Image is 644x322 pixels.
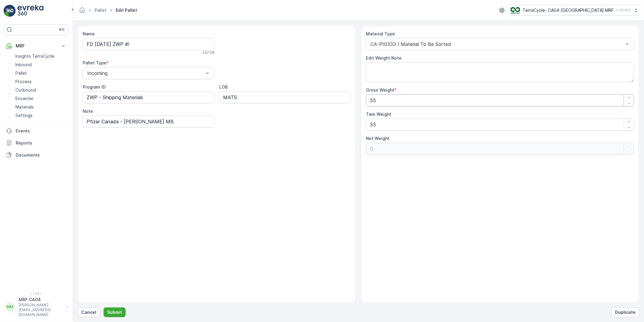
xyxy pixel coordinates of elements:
div: MM [5,302,15,312]
a: Pallet [95,8,107,13]
p: Insights TerraCycle [15,53,54,59]
a: Reports [4,137,69,149]
label: Gross Weight [366,87,394,93]
label: LOB [219,84,228,89]
p: Reports [16,140,66,146]
button: MMMRF.CA04[PERSON_NAME][EMAIL_ADDRESS][DOMAIN_NAME] [4,297,69,317]
p: TerraCycle- CA04-[GEOGRAPHIC_DATA] MRF [523,7,614,13]
p: MRF.CA04 [19,297,63,303]
a: Homepage [79,9,85,14]
p: ⌘B [59,27,65,32]
img: logo_light-DOdMpM7g.png [18,5,43,17]
p: Inbound [15,62,32,68]
img: logo [4,5,16,17]
p: Duplicate [615,309,636,315]
button: Duplicate [611,307,639,317]
p: Documents [16,152,66,158]
p: MRF [16,43,57,49]
span: Edit Pallet [114,7,138,13]
a: Insights TerraCycle [13,52,69,60]
span: v 1.48.1 [4,292,69,295]
a: Process [13,77,69,86]
p: Submit [107,309,122,315]
p: 24 / 128 [202,50,214,55]
label: Pallet Type [83,60,107,65]
button: TerraCycle- CA04-[GEOGRAPHIC_DATA] MRF(-05:00) [511,5,639,16]
button: Cancel [78,307,100,317]
label: Name [83,31,95,36]
p: ( -05:00 ) [616,8,631,13]
p: Outbound [15,87,36,93]
a: Inbound [13,60,69,69]
a: Materials [13,103,69,111]
img: TC_8rdWMmT_gp9TRR3.png [511,7,520,14]
label: Net Weight [366,136,389,141]
a: Events [4,125,69,137]
p: Process [15,79,32,85]
label: Program ID [83,84,106,89]
a: Outbound [13,86,69,94]
p: Settings [15,112,33,119]
p: Materials [15,104,34,110]
p: Cancel [81,309,96,315]
label: Note [83,109,93,114]
p: Events [16,128,66,134]
a: Pallet [13,69,69,77]
p: [PERSON_NAME][EMAIL_ADDRESS][DOMAIN_NAME] [19,303,63,317]
a: Envanter [13,94,69,103]
p: Pallet [15,70,27,76]
button: MRF [4,40,69,52]
a: Documents [4,149,69,161]
a: Settings [13,111,69,120]
label: Edit Weight Note [366,55,402,60]
label: Material Type [366,31,395,36]
p: Envanter [15,96,34,102]
label: Tare Weight [366,112,391,117]
button: Submit [104,307,126,317]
